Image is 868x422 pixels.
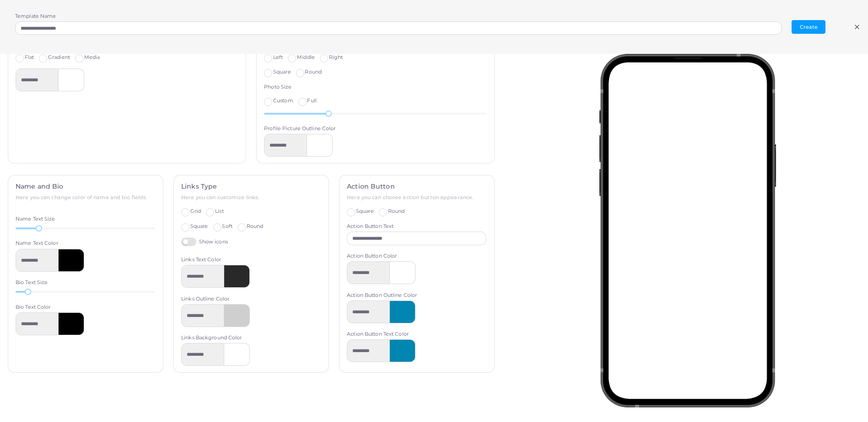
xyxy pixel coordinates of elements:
[347,292,417,299] label: Action Button Outline Color
[792,20,825,34] button: Create
[264,84,291,91] label: Photo Size
[347,195,486,200] h6: Here you can choose action button appearance.
[181,237,228,246] label: Show icons
[16,240,58,247] label: Name Text Color
[181,195,321,200] h6: Here you can customize links.
[273,69,291,75] span: Square
[347,331,409,338] label: Action Button Text Color
[307,97,316,104] span: Full
[190,223,208,229] span: Square
[16,279,48,286] label: Bio Text Size
[181,334,242,342] label: Links Background Color
[297,54,315,60] span: Middle
[347,223,394,230] label: Action Button Text
[16,183,155,190] h4: Name and Bio
[15,13,56,20] label: Template Name
[190,208,201,214] span: Grid
[16,195,155,200] h6: Here you can change color of name and bio fields.
[273,97,293,104] span: Custom
[264,125,335,132] label: Profile Picture Outline Color
[273,54,283,60] span: Left
[388,208,405,214] span: Round
[25,54,34,60] span: Flat
[222,223,232,229] span: Soft
[84,54,100,60] span: Media
[356,208,374,214] span: Square
[305,69,322,75] span: Round
[329,54,343,60] span: Right
[347,253,397,260] label: Action Button Color
[215,208,223,214] span: List
[247,223,264,229] span: Round
[16,216,55,223] label: Name Text Size
[181,295,229,303] label: Links Outline Color
[48,54,70,60] span: Gradient
[181,256,221,264] label: Links Text Color
[181,183,321,190] h4: Links Type
[347,183,486,190] h4: Action Button
[16,304,51,311] label: Bio Text Color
